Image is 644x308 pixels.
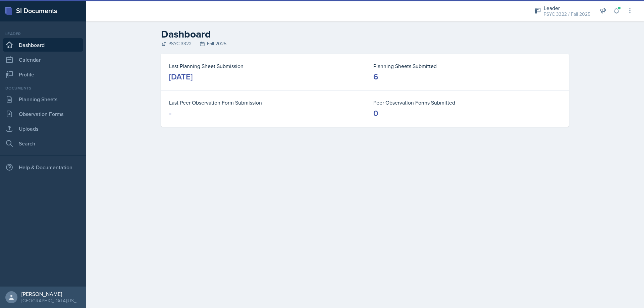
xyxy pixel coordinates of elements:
[544,11,590,18] div: PSYC 3322 / Fall 2025
[3,107,83,121] a: Observation Forms
[373,71,378,82] div: 6
[161,40,569,47] div: PSYC 3322 Fall 2025
[21,291,80,297] div: [PERSON_NAME]
[544,4,590,12] div: Leader
[169,71,193,82] div: [DATE]
[3,161,83,174] div: Help & Documentation
[161,28,569,40] h2: Dashboard
[169,62,357,70] dt: Last Planning Sheet Submission
[3,53,83,66] a: Calendar
[21,297,80,304] div: [GEOGRAPHIC_DATA][US_STATE]
[3,68,83,81] a: Profile
[3,38,83,52] a: Dashboard
[3,122,83,135] a: Uploads
[3,85,83,91] div: Documents
[373,62,561,70] dt: Planning Sheets Submitted
[169,108,171,119] div: -
[3,31,83,37] div: Leader
[3,137,83,150] a: Search
[373,108,378,119] div: 0
[373,99,561,107] dt: Peer Observation Forms Submitted
[169,99,357,107] dt: Last Peer Observation Form Submission
[3,93,83,106] a: Planning Sheets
